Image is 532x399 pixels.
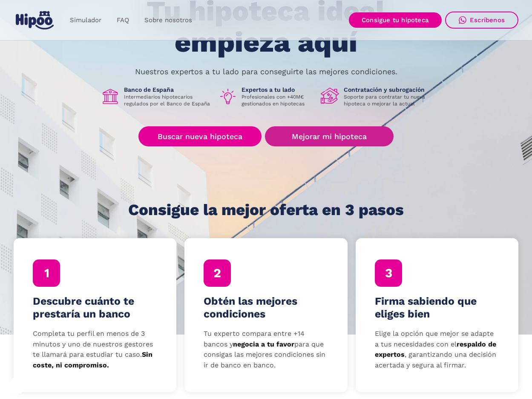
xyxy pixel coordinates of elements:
p: Tu experto compara entre +14 bancos y para que consigas las mejores condiciones sin ir de banco e... [204,329,328,371]
h1: Banco de España [124,86,212,93]
p: Nuestros expertos a tu lado para conseguirte las mejores condiciones. [135,68,397,75]
a: Escríbenos [445,12,518,29]
h4: Obtén las mejores condiciones [204,295,328,320]
a: home [14,8,55,33]
div: Escríbenos [470,16,505,24]
p: Profesionales con +40M€ gestionados en hipotecas [242,93,314,107]
a: FAQ [109,12,137,29]
a: Mejorar mi hipoteca [265,126,393,146]
p: Elige la opción que mejor se adapte a tus necesidades con el , garantizando una decisión acertada... [375,329,500,371]
h1: Expertos a tu lado [242,86,314,93]
h1: Contratación y subrogación [344,86,431,93]
h1: Consigue la mejor oferta en 3 pasos [128,201,404,218]
a: Sobre nosotros [137,12,200,29]
p: Completa tu perfil en menos de 3 minutos y uno de nuestros gestores te llamará para estudiar tu c... [33,329,158,371]
strong: Sin coste, ni compromiso. [33,350,152,369]
h4: Firma sabiendo que eliges bien [375,295,500,320]
h4: Descubre cuánto te prestaría un banco [33,295,158,320]
a: Consigue tu hipoteca [349,12,442,28]
a: Buscar nueva hipoteca [138,126,262,146]
a: Simulador [62,12,109,29]
p: Intermediarios hipotecarios regulados por el Banco de España [124,93,212,107]
strong: negocia a tu favor [233,340,294,348]
p: Soporte para contratar tu nueva hipoteca o mejorar la actual [344,93,431,107]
